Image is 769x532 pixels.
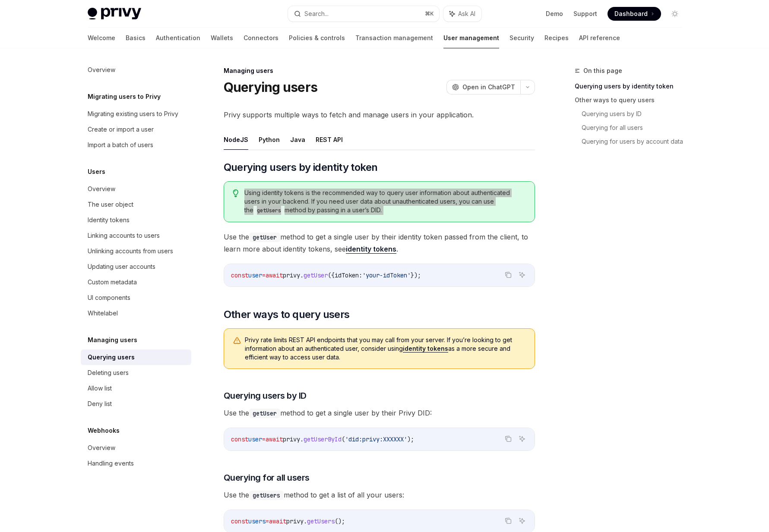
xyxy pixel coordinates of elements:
[262,271,266,279] span: =
[231,517,248,525] span: const
[583,66,622,76] span: On this page
[503,269,514,280] button: Copy the contents from the code block
[81,349,191,365] a: Querying users
[403,345,448,353] a: identity tokens
[345,435,407,443] span: 'did:privy:XXXXXX'
[304,435,342,443] span: getUserById
[88,199,133,210] div: The user object
[88,368,129,378] div: Deleting users
[249,409,280,418] code: getUser
[304,9,329,19] div: Search...
[81,106,191,122] a: Migrating existing users to Privy
[126,28,146,48] a: Basics
[88,91,161,102] h5: Migrating users to Privy
[88,399,112,409] div: Deny list
[443,6,481,22] button: Ask AI
[88,458,134,469] div: Handling events
[458,9,475,18] span: Ask AI
[503,433,514,444] button: Copy the contents from the code block
[224,161,378,174] span: Querying users by identity token
[579,28,620,48] a: API reference
[81,259,191,274] a: Updating user accounts
[88,308,118,318] div: Whitelabel
[249,491,284,500] code: getUsers
[224,472,310,484] span: Querying for all users
[88,140,153,150] div: Import a batch of users
[88,425,120,436] h5: Webhooks
[266,517,269,525] span: =
[233,189,239,197] svg: Tip
[81,243,191,259] a: Unlinking accounts from users
[224,407,535,419] span: Use the method to get a single user by their Privy DID:
[156,28,200,48] a: Authentication
[573,9,597,18] a: Support
[81,396,191,412] a: Deny list
[575,93,689,107] a: Other ways to query users
[335,271,362,279] span: idToken:
[245,336,526,362] span: Privy rate limits REST API endpoints that you may call from your server. If you’re looking to get...
[88,215,130,225] div: Identity tokens
[248,435,262,443] span: user
[304,517,307,525] span: .
[233,337,241,345] svg: Warning
[81,456,191,471] a: Handling events
[443,28,499,48] a: User management
[346,245,396,254] a: identity tokens
[411,271,421,279] span: });
[407,435,414,443] span: );
[88,383,112,393] div: Allow list
[546,9,563,18] a: Demo
[224,129,248,150] button: NodeJS
[248,271,262,279] span: user
[304,271,328,279] span: getUser
[582,107,689,121] a: Querying users by ID
[88,109,178,119] div: Migrating existing users to Privy
[289,28,345,48] a: Policies & controls
[249,233,280,242] code: getUser
[81,62,191,78] a: Overview
[88,184,115,194] div: Overview
[88,124,154,135] div: Create or import a user
[425,10,434,17] span: ⌘ K
[88,293,130,303] div: UI components
[224,308,350,321] span: Other ways to query users
[262,435,266,443] span: =
[248,517,266,525] span: users
[88,352,135,362] div: Querying users
[81,290,191,305] a: UI components
[81,274,191,290] a: Custom metadata
[316,129,343,150] button: REST API
[81,228,191,243] a: Linking accounts to users
[81,381,191,396] a: Allow list
[88,230,160,241] div: Linking accounts to users
[81,305,191,321] a: Whitelabel
[283,271,300,279] span: privy
[88,246,173,256] div: Unlinking accounts from users
[608,7,661,21] a: Dashboard
[81,197,191,212] a: The user object
[582,121,689,135] a: Querying for all users
[503,515,514,526] button: Copy the contents from the code block
[300,435,304,443] span: .
[88,167,105,177] h5: Users
[88,8,141,20] img: light logo
[362,271,411,279] span: 'your-idToken'
[516,269,528,280] button: Ask AI
[88,443,115,453] div: Overview
[224,79,318,95] h1: Querying users
[614,9,648,18] span: Dashboard
[286,517,304,525] span: privy
[300,271,304,279] span: .
[342,435,345,443] span: (
[224,489,535,501] span: Use the method to get a list of all your users:
[575,79,689,93] a: Querying users by identity token
[224,109,535,121] span: Privy supports multiple ways to fetch and manage users in your application.
[81,365,191,381] a: Deleting users
[253,206,285,215] code: getUsers
[266,271,283,279] span: await
[88,65,115,75] div: Overview
[81,137,191,153] a: Import a batch of users
[224,390,307,402] span: Querying users by ID
[81,440,191,456] a: Overview
[516,515,528,526] button: Ask AI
